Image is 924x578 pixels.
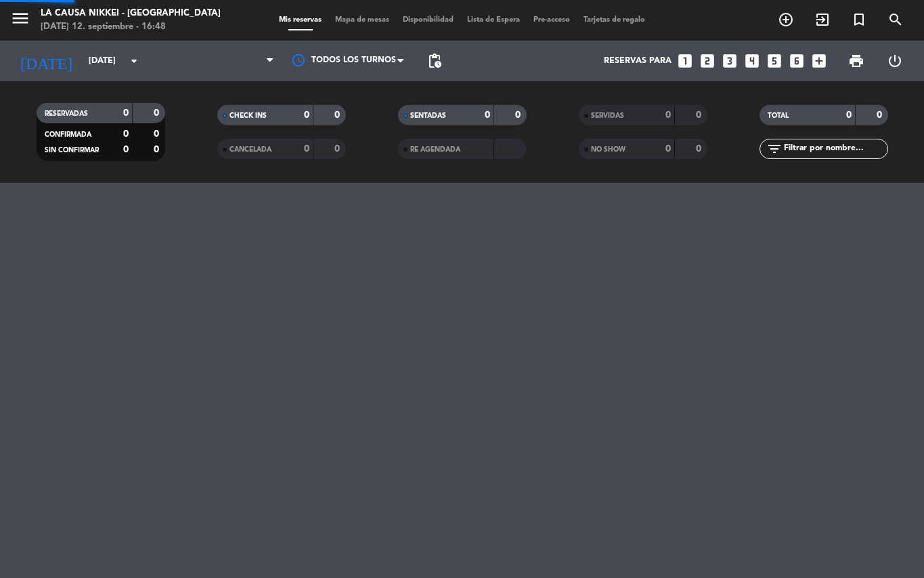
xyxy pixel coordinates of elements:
div: LOG OUT [875,41,914,81]
strong: 0 [123,129,129,139]
strong: 0 [154,129,162,139]
strong: 0 [154,145,162,154]
div: [DATE] 12. septiembre - 16:48 [41,20,221,34]
strong: 0 [334,144,343,154]
strong: 0 [515,110,523,120]
span: Disponibilidad [396,16,460,24]
div: La Causa Nikkei - [GEOGRAPHIC_DATA] [41,7,221,20]
span: SIN CONFIRMAR [45,147,99,154]
strong: 0 [696,144,704,154]
strong: 0 [846,110,852,120]
strong: 0 [304,110,309,120]
span: Pre-acceso [527,16,577,24]
span: SENTADAS [410,112,446,119]
i: filter_list [766,141,783,157]
span: pending_actions [426,53,443,69]
i: [DATE] [10,46,82,76]
i: looks_6 [788,52,806,70]
i: looks_3 [721,52,739,70]
strong: 0 [665,110,671,120]
span: Reservas para [604,56,672,66]
span: Lista de Espera [460,16,527,24]
strong: 0 [304,144,309,154]
strong: 0 [877,110,885,120]
strong: 0 [665,144,671,154]
i: menu [10,8,30,28]
i: exit_to_app [814,12,831,28]
i: add_box [810,52,828,70]
span: NO SHOW [591,146,625,153]
span: Tarjetas de regalo [577,16,652,24]
span: CANCELADA [229,146,271,153]
i: looks_one [676,52,694,70]
span: TOTAL [768,112,789,119]
span: RE AGENDADA [410,146,460,153]
i: turned_in_not [851,12,867,28]
strong: 0 [334,110,343,120]
span: print [848,53,864,69]
strong: 0 [696,110,704,120]
i: looks_4 [743,52,761,70]
i: looks_two [699,52,716,70]
i: add_circle_outline [778,12,794,28]
i: search [887,12,904,28]
i: arrow_drop_down [126,53,142,69]
span: Mis reservas [272,16,328,24]
i: looks_5 [766,52,783,70]
button: menu [10,8,30,33]
strong: 0 [123,108,129,118]
input: Filtrar por nombre... [783,141,887,156]
span: CONFIRMADA [45,131,91,138]
span: Mapa de mesas [328,16,396,24]
span: CHECK INS [229,112,267,119]
strong: 0 [123,145,129,154]
strong: 0 [154,108,162,118]
span: RESERVADAS [45,110,88,117]
i: power_settings_new [887,53,903,69]
span: SERVIDAS [591,112,624,119]
strong: 0 [485,110,490,120]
